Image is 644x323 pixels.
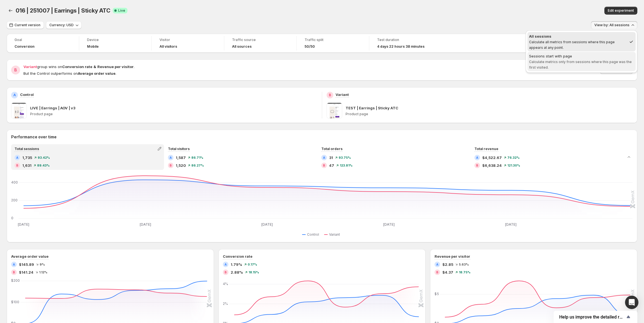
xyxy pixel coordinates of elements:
[442,269,453,275] span: $4.37
[191,164,204,167] span: 86.27%
[23,64,134,69] span: group wins on .
[377,37,434,49] a: Test duration4 days 22 hours 38 minutes
[225,271,227,274] h2: B
[11,216,13,220] text: 0
[223,302,228,306] text: 2%
[302,231,321,238] button: Control
[23,64,37,69] span: Variant
[507,156,520,159] span: 76.32%
[442,262,453,267] span: $2.85
[340,164,353,167] span: 123.81%
[329,232,340,237] span: Variant
[11,278,20,283] text: $200
[11,180,18,184] text: 400
[78,71,115,76] strong: Average order value
[22,163,32,168] span: 1,631
[377,44,424,49] span: 4 days 22 hours 38 minutes
[62,64,92,69] strong: Conversion rate
[336,92,349,97] p: Variant
[20,92,34,97] p: Control
[305,38,361,42] span: Traffic split
[7,21,44,29] button: Current version
[591,21,637,29] button: View by: All sessions
[11,198,18,202] text: 200
[307,232,319,237] span: Control
[118,8,125,13] span: Live
[327,103,342,119] img: TEST | Earrings | Sticky ATC
[16,156,18,159] h2: A
[377,38,434,42] span: Test duration
[305,44,315,49] span: 50/50
[223,254,252,259] h3: Conversion rate
[22,155,32,160] span: 1,735
[39,271,47,274] span: 1.12%
[383,222,395,226] text: [DATE]
[231,269,243,275] span: 2.88%
[13,263,15,266] h2: A
[87,37,144,49] a: DeviceMobile
[18,222,29,226] text: [DATE]
[37,164,50,167] span: 89.43%
[11,134,633,140] h2: Performance over time
[176,163,186,168] span: 1,520
[305,37,361,49] a: Traffic split50/50
[19,262,34,267] span: $145.89
[436,263,438,266] h2: A
[97,64,134,69] strong: Revenue per visitor
[14,67,17,73] h2: B
[507,164,520,167] span: 121.30%
[87,38,144,42] span: Device
[11,300,19,304] text: $100
[435,292,439,296] text: $5
[93,64,96,69] strong: &
[435,254,470,259] h3: Revenue per visitor
[225,263,227,266] h2: A
[170,156,172,159] h2: A
[140,222,151,226] text: [DATE]
[249,271,259,274] span: 18.15%
[625,296,638,309] div: Open Intercom Messenger
[474,147,498,151] span: Total revenue
[529,60,632,69] span: Calculate metrics only from sessions where this page was the first visited.
[15,44,35,49] span: Conversion
[30,112,317,116] p: Product page
[160,37,216,49] a: VisitorAll visitors
[323,164,325,167] h2: B
[559,314,632,320] button: Show survey - Help us improve the detailed report for A/B campaigns
[339,156,351,159] span: 93.75%
[608,8,634,13] span: Edit experiment
[15,38,71,42] span: Goal
[476,156,478,159] h2: A
[15,37,71,49] a: GoalConversion
[594,23,629,27] span: View by: All sessions
[476,164,478,167] h2: B
[482,163,502,168] span: $6,638.24
[329,155,333,160] span: 31
[329,93,331,97] h2: B
[16,164,18,167] h2: B
[482,155,502,160] span: $4,522.67
[13,271,15,274] h2: B
[346,112,633,116] p: Product page
[168,147,190,151] span: Total visitors
[329,163,334,168] span: 47
[49,23,74,27] span: Currency: USD
[223,282,228,286] text: 4%
[19,269,33,275] span: $141.24
[46,21,81,29] button: Currency: USD
[7,7,15,15] button: Back
[604,7,637,15] button: Edit experiment
[321,147,342,151] span: Total orders
[170,164,172,167] h2: B
[191,156,203,159] span: 86.71%
[30,105,75,111] p: LIVE | Earrings | AOV | v3
[23,71,116,76] span: But the Control outperforms on .
[16,7,110,14] span: 016 | 251007 | Earrings | Sticky ATC
[13,93,16,97] h2: A
[559,314,625,320] span: Help us improve the detailed report for A/B campaigns
[459,263,469,266] span: 5.63%
[15,23,40,27] span: Current version
[15,147,39,151] span: Total sessions
[232,38,289,42] span: Traffic source
[346,105,398,111] p: TEST | Earrings | Sticky ATC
